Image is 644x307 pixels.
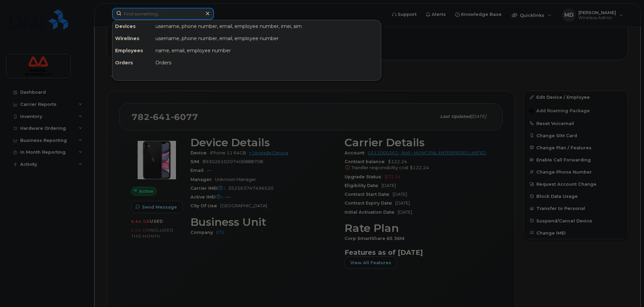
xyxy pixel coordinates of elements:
[112,44,153,57] div: Employees
[153,44,381,57] div: name, email, employee number
[112,57,153,69] div: Orders
[153,57,381,69] div: Orders
[112,32,153,44] div: Wirelines
[112,20,153,32] div: Devices
[153,32,381,44] div: username, phone number, email, employee number
[112,8,214,20] input: Find something...
[153,20,381,32] div: username, phone number, email, employee number, imei, sim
